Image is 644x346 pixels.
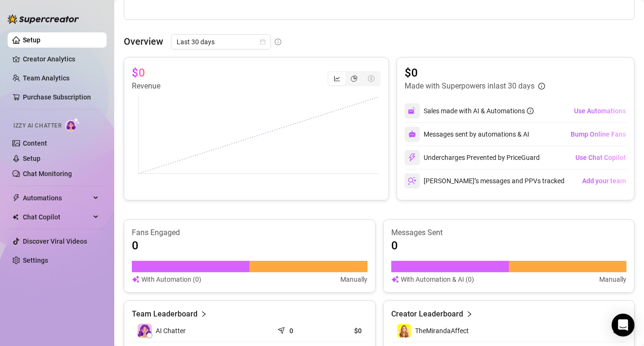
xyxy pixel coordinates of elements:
span: Chat Copilot [23,209,90,225]
img: TheMirandaAffect [397,324,411,337]
a: Purchase Subscription [23,93,91,101]
button: Add your team [582,173,626,188]
img: AI Chatter [65,118,80,131]
span: thunderbolt [12,194,20,202]
span: right [466,308,473,320]
article: Overview [124,34,163,49]
span: info-circle [527,108,534,114]
span: Add your team [582,177,626,185]
a: Chat Monitoring [23,170,72,178]
span: send [277,325,287,334]
article: Manually [340,274,367,285]
article: $0 [326,326,362,336]
article: With Automation & AI (0) [401,274,474,285]
article: Fans Engaged [132,227,367,238]
a: Discover Viral Videos [23,237,87,245]
span: calendar [260,39,266,45]
img: svg%3e [391,274,399,285]
img: svg%3e [408,153,416,162]
div: segmented control [327,71,381,86]
a: Setup [23,36,40,44]
div: Messages sent by automations & AI [405,127,529,142]
span: Use Chat Copilot [575,154,626,161]
div: Undercharges Prevented by PriceGuard [405,150,540,165]
div: Sales made with AI & Automations [424,106,534,116]
div: Open Intercom Messenger [612,314,634,336]
span: info-circle [538,83,545,89]
span: Last 30 days [177,35,265,49]
article: Revenue [132,80,160,92]
article: $0 [132,65,145,80]
img: logo-BBDzfeDw.svg [8,14,79,24]
article: $0 [577,326,621,336]
a: Content [23,139,47,147]
a: Settings [23,257,48,264]
span: pie-chart [351,75,357,82]
article: Team Leaderboard [132,308,198,320]
a: Creator Analytics [23,51,99,67]
article: 0 [391,238,398,253]
button: Use Automations [574,103,626,119]
span: AI Chatter [156,326,186,336]
button: Bump Online Fans [570,127,626,142]
span: Use Automations [574,107,626,115]
span: right [200,308,207,320]
span: line-chart [334,75,340,82]
article: With Automation (0) [141,274,201,285]
img: svg%3e [132,274,139,285]
span: info-circle [275,39,281,45]
article: 0 [132,238,139,253]
img: svg%3e [408,130,416,138]
img: svg%3e [408,107,416,115]
span: Izzy AI Chatter [13,121,61,130]
a: Setup [23,155,40,162]
span: Automations [23,190,90,206]
img: svg%3e [408,177,416,185]
article: 0 [289,326,293,336]
article: Manually [599,274,626,285]
button: Use Chat Copilot [575,150,626,165]
div: [PERSON_NAME]’s messages and PPVs tracked [405,173,565,188]
article: $0 [405,65,545,80]
span: Bump Online Fans [571,130,626,138]
article: Made with Superpowers in last 30 days [405,80,535,92]
article: Creator Leaderboard [391,308,463,320]
img: Chat Copilot [12,214,19,220]
span: dollar-circle [368,75,375,82]
a: Team Analytics [23,74,69,82]
img: izzy-ai-chatter-avatar-DDCN_rTZ.svg [138,324,152,338]
article: Messages Sent [391,227,627,238]
span: TheMirandaAffect [415,327,469,335]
